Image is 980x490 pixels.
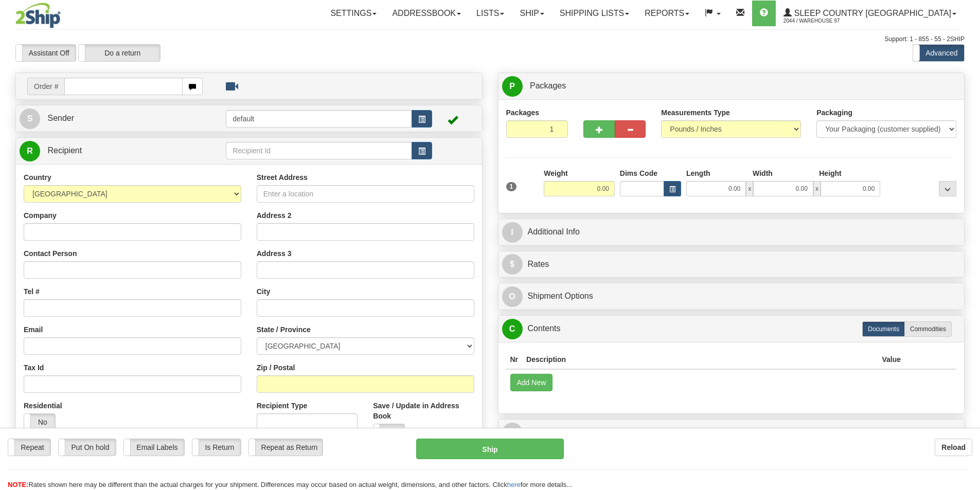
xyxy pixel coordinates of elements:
[323,1,384,26] a: Settings
[15,3,61,28] img: logo2044.jpg
[661,107,730,118] label: Measurements Type
[373,401,474,421] label: Save / Update in Address Book
[776,1,964,26] a: Sleep Country [GEOGRAPHIC_DATA] 2044 / Warehouse 97
[637,1,697,26] a: Reports
[502,222,523,243] span: I
[552,1,637,26] a: Shipping lists
[24,401,62,411] label: Residential
[373,424,404,441] label: No
[506,182,517,191] span: 1
[862,321,905,337] label: Documents
[24,248,77,259] label: Contact Person
[24,286,40,297] label: Tel #
[257,401,308,411] label: Recipient Type
[878,350,905,369] th: Value
[24,172,51,183] label: Country
[510,374,553,391] button: Add New
[819,168,842,178] label: Height
[502,222,961,243] a: IAdditional Info
[192,439,241,456] label: Is Return
[257,185,474,203] input: Enter a location
[544,168,567,178] label: Weight
[913,45,964,61] label: Advanced
[506,107,540,118] label: Packages
[20,140,203,161] a: R Recipient
[24,210,57,221] label: Company
[257,324,311,335] label: State / Province
[20,141,40,161] span: R
[249,439,323,456] label: Repeat as Return
[24,414,55,430] label: No
[506,350,523,369] th: Nr
[16,45,76,61] label: Assistant Off
[257,210,292,221] label: Address 2
[226,110,412,128] input: Sender Id
[257,286,270,297] label: City
[502,254,523,275] span: $
[15,35,965,44] div: Support: 1 - 855 - 55 - 2SHIP
[813,181,821,196] span: x
[8,481,28,488] span: NOTE:
[512,1,551,26] a: Ship
[24,324,43,335] label: Email
[226,142,412,159] input: Recipient Id
[502,319,523,339] span: C
[507,481,521,488] a: here
[530,81,566,90] span: Packages
[47,114,74,122] span: Sender
[816,107,852,118] label: Packaging
[620,168,657,178] label: Dims Code
[502,76,961,97] a: P Packages
[257,362,295,373] label: Zip / Postal
[956,192,979,297] iframe: chat widget
[502,318,961,339] a: CContents
[502,254,961,275] a: $Rates
[257,248,292,259] label: Address 3
[416,439,564,459] button: Ship
[384,1,469,26] a: Addressbook
[904,321,952,337] label: Commodities
[939,181,956,196] div: ...
[59,439,116,456] label: Put On hold
[502,76,523,97] span: P
[124,439,184,456] label: Email Labels
[47,146,82,155] span: Recipient
[20,108,40,129] span: S
[522,350,878,369] th: Description
[8,439,50,456] label: Repeat
[469,1,512,26] a: Lists
[20,108,226,129] a: S Sender
[941,443,966,451] b: Reload
[502,286,523,307] span: O
[746,181,753,196] span: x
[753,168,773,178] label: Width
[79,45,160,61] label: Do a return
[502,422,961,443] a: RReturn Shipment
[935,439,972,456] button: Reload
[686,168,710,178] label: Length
[792,9,951,17] span: Sleep Country [GEOGRAPHIC_DATA]
[783,16,861,26] span: 2044 / Warehouse 97
[257,172,308,183] label: Street Address
[27,78,64,95] span: Order #
[502,286,961,307] a: OShipment Options
[502,423,523,443] span: R
[24,362,44,373] label: Tax Id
